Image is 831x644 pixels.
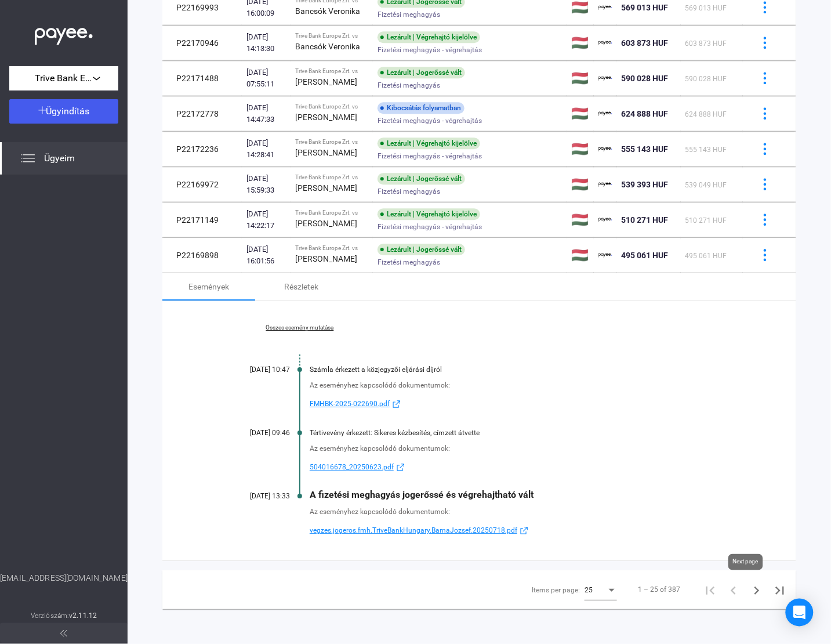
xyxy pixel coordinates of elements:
img: payee-logo [598,248,612,262]
div: Trive Bank Europe Zrt. vs [295,174,368,181]
span: 555 143 HUF [622,144,669,154]
button: First page [699,578,722,601]
img: payee-logo [598,1,612,15]
button: more-blue [753,66,777,91]
span: 510 271 HUF [622,215,669,225]
td: P22169898 [162,238,242,273]
button: more-blue [753,208,777,232]
td: P22171488 [162,61,242,96]
img: more-blue [759,178,771,190]
img: list.svg [21,151,35,165]
a: Összes esemény mutatása [220,324,379,331]
span: 603 873 HUF [685,39,727,48]
div: Lezárult | Végrehajtó kijelölve [378,31,480,43]
span: 555 143 HUF [685,146,727,154]
td: 🇭🇺 [567,167,594,202]
span: 25 [585,586,593,594]
img: more-blue [759,1,771,13]
div: [DATE] 14:22:17 [246,208,286,231]
img: external-link-blue [390,400,404,408]
img: more-blue [759,107,771,120]
span: 603 873 HUF [622,38,669,48]
span: Fizetési meghagyás - végrehajtás [378,149,482,163]
div: [DATE] 16:01:56 [246,244,286,267]
div: [DATE] 14:28:41 [246,138,286,161]
div: [DATE] 14:47:33 [246,102,286,125]
div: Lezárult | Végrehajtó kijelölve [378,208,480,220]
button: Ügyindítás [9,99,118,124]
td: P22169972 [162,167,242,202]
img: external-link-blue [394,463,408,472]
img: more-blue [759,249,771,261]
span: Ügyeim [44,151,75,165]
div: [DATE] 10:47 [220,366,290,374]
span: 495 061 HUF [622,251,669,260]
img: more-blue [759,72,771,84]
div: A fizetési meghagyás jogerőssé és végrehajtható vált [310,489,738,500]
img: white-payee-white-dot.svg [35,21,93,45]
span: 624 888 HUF [685,110,727,118]
td: 🇭🇺 [567,96,594,131]
div: Lezárult | Jogerőssé vált [378,67,465,78]
td: 🇭🇺 [567,132,594,167]
img: payee-logo [598,71,612,85]
mat-select: Items per page: [585,583,617,596]
div: Trive Bank Europe Zrt. vs [295,68,368,75]
strong: [PERSON_NAME] [295,219,357,228]
img: plus-white.svg [38,106,46,114]
td: P22170946 [162,26,242,60]
div: Kibocsátás folyamatban [378,102,465,114]
img: more-blue [759,214,771,226]
td: 🇭🇺 [567,26,594,60]
div: Next page [728,554,763,570]
span: 569 013 HUF [685,4,727,12]
strong: [PERSON_NAME] [295,113,357,122]
span: 539 393 HUF [622,180,669,189]
div: Az eseményhez kapcsolódó dokumentumok: [310,443,738,454]
img: payee-logo [598,213,612,227]
td: P22172236 [162,132,242,167]
td: P22172778 [162,96,242,131]
strong: Bancsók Veronika [295,6,360,16]
img: external-link-blue [517,526,531,535]
button: more-blue [753,172,777,197]
strong: [PERSON_NAME] [295,77,357,86]
strong: Bancsók Veronika [295,42,360,51]
span: Fizetési meghagyás [378,78,440,92]
div: Események [188,280,229,294]
button: more-blue [753,243,777,267]
td: P22171149 [162,202,242,237]
div: [DATE] 15:59:33 [246,173,286,196]
span: 495 061 HUF [685,252,727,260]
span: Fizetési meghagyás - végrehajtás [378,114,482,128]
span: 590 028 HUF [685,75,727,83]
img: payee-logo [598,142,612,156]
img: more-blue [759,37,771,49]
a: FMHBK-2025-022690.pdfexternal-link-blue [310,397,738,411]
div: Számla érkezett a közjegyzői eljárási díjról [310,366,738,374]
div: Trive Bank Europe Zrt. vs [295,245,368,252]
div: Open Intercom Messenger [786,599,814,627]
span: 624 888 HUF [622,109,669,118]
span: Trive Bank Europe Zrt. [35,71,93,85]
button: Trive Bank Europe Zrt. [9,66,118,91]
a: 504016678_20250623.pdfexternal-link-blue [310,460,738,474]
div: Lezárult | Végrehajtó kijelölve [378,138,480,149]
span: 510 271 HUF [685,216,727,225]
div: [DATE] 13:33 [220,492,290,500]
div: Lezárult | Jogerőssé vált [378,173,465,184]
span: Fizetési meghagyás [378,8,440,21]
div: Részletek [285,280,319,294]
span: FMHBK-2025-022690.pdf [310,397,390,411]
td: 🇭🇺 [567,238,594,273]
span: Fizetési meghagyás [378,255,440,269]
div: Az eseményhez kapcsolódó dokumentumok: [310,379,738,391]
span: Fizetési meghagyás - végrehajtás [378,220,482,234]
strong: [PERSON_NAME] [295,183,357,193]
div: [DATE] 14:13:30 [246,31,286,55]
div: [DATE] 09:46 [220,429,290,437]
span: 590 028 HUF [622,74,669,83]
img: payee-logo [598,178,612,191]
button: Next page [745,578,768,601]
div: Trive Bank Europe Zrt. vs [295,32,368,39]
